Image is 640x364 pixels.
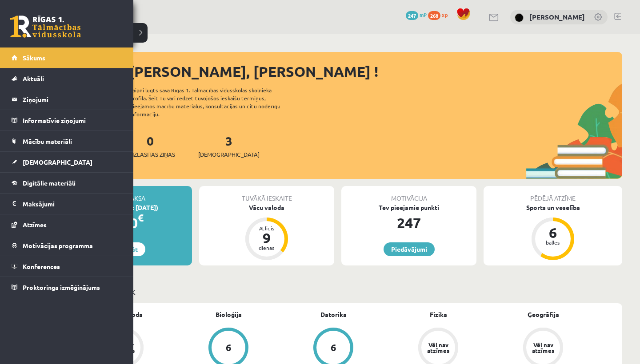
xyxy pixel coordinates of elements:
div: Laipni lūgts savā Rīgas 1. Tālmācības vidusskolas skolnieka profilā. Šeit Tu vari redzēt tuvojošo... [130,86,296,118]
a: Bioloģija [216,310,242,319]
span: Mācību materiāli [23,137,72,145]
span: Aktuāli [23,75,44,83]
p: Mācību plāns 11.a1 JK [57,286,619,298]
span: 247 [406,11,418,20]
div: Atlicis [253,226,280,231]
div: Pēdējā atzīme [484,186,622,203]
a: Proktoringa izmēģinājums [12,277,122,297]
span: xp [442,11,448,18]
a: 3[DEMOGRAPHIC_DATA] [198,133,260,159]
legend: Informatīvie ziņojumi [23,110,122,131]
a: Datorika [320,310,347,319]
span: [DEMOGRAPHIC_DATA] [198,150,260,159]
div: 9 [253,231,280,245]
div: 247 [341,212,476,233]
legend: Ziņojumi [23,89,122,110]
div: Tuvākā ieskaite [199,186,334,203]
span: 268 [428,11,440,20]
a: Informatīvie ziņojumi [12,110,122,131]
span: Sākums [23,54,45,62]
a: Vācu valoda Atlicis 9 dienas [199,203,334,261]
span: Digitālie materiāli [23,179,76,187]
a: Ģeogrāfija [528,310,559,319]
div: 6 [226,343,232,352]
a: Maksājumi [12,194,122,214]
div: 6 [540,226,566,240]
img: Amanda Solvita Hodasēviča [515,13,524,22]
a: Ziņojumi [12,89,122,110]
div: Vēl nav atzīmes [426,342,451,353]
div: Vēl nav atzīmes [531,342,556,353]
a: Rīgas 1. Tālmācības vidusskola [10,16,81,38]
a: Sports un veselība 6 balles [484,203,622,261]
div: dienas [253,245,280,250]
a: Mācību materiāli [12,131,122,151]
a: [PERSON_NAME] [529,12,585,21]
a: 247 mP [406,11,427,18]
span: [DEMOGRAPHIC_DATA] [23,158,92,166]
span: mP [420,11,427,18]
div: [PERSON_NAME], [PERSON_NAME] ! [129,61,622,82]
a: Fizika [430,310,447,319]
div: Tev pieejamie punkti [341,203,476,212]
a: [DEMOGRAPHIC_DATA] [12,152,122,172]
span: Atzīmes [23,221,47,229]
span: Konferences [23,262,60,270]
a: Konferences [12,256,122,277]
span: Motivācijas programma [23,241,93,249]
a: Sākums [12,47,122,68]
div: 6 [331,343,336,352]
a: Atzīmes [12,214,122,235]
div: balles [540,240,566,245]
a: 268 xp [428,11,452,18]
span: € [138,211,144,224]
a: Aktuāli [12,68,122,89]
div: Sports un veselība [484,203,622,212]
a: 0Neizlasītās ziņas [125,133,175,159]
div: Vācu valoda [199,203,334,212]
span: Neizlasītās ziņas [125,150,175,159]
span: Proktoringa izmēģinājums [23,283,100,291]
legend: Maksājumi [23,194,122,214]
a: Digitālie materiāli [12,173,122,193]
a: Motivācijas programma [12,235,122,256]
div: Motivācija [341,186,476,203]
a: Piedāvājumi [384,242,435,256]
